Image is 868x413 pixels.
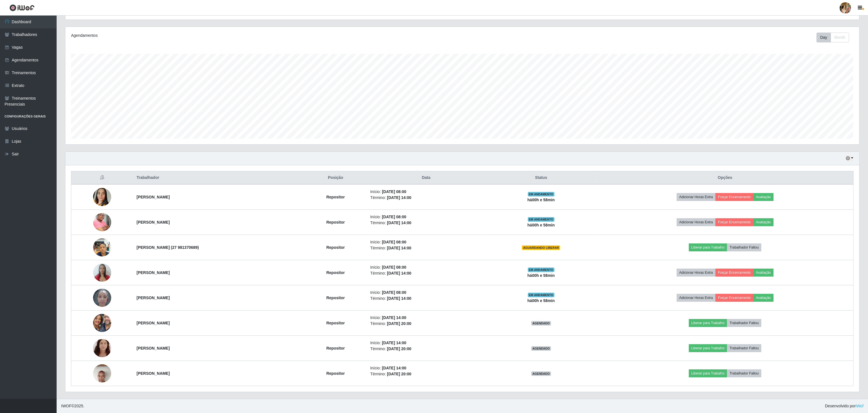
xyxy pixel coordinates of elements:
[753,193,773,201] button: Avaliação
[93,209,111,236] img: 1752179199159.jpeg
[370,340,482,346] li: Início:
[370,239,482,245] li: Início:
[137,371,170,376] strong: [PERSON_NAME]
[326,296,345,300] strong: Repositor
[382,189,406,194] time: [DATE] 08:00
[715,193,753,201] button: Forçar Encerramento
[528,223,555,227] strong: há 00 h e 58 min
[326,371,345,376] strong: Repositor
[370,264,482,270] li: Início:
[370,365,482,371] li: Início:
[137,346,170,350] strong: [PERSON_NAME]
[370,296,482,301] li: Término:
[831,33,849,42] button: Month
[528,268,555,272] span: EM ANDAMENTO
[382,265,406,269] time: [DATE] 08:00
[689,319,727,327] button: Liberar para Trabalho
[387,372,411,376] time: [DATE] 20:00
[370,315,482,321] li: Início:
[370,321,482,327] li: Término:
[677,218,715,226] button: Adicionar Horas Extra
[531,371,551,376] span: AGENDADO
[93,303,111,343] img: 1748716470953.jpeg
[753,218,773,226] button: Avaliação
[387,221,411,225] time: [DATE] 14:00
[528,293,555,297] span: EM ANDAMENTO
[326,346,345,350] strong: Repositor
[689,344,727,352] button: Liberar para Trabalho
[382,341,406,345] time: [DATE] 14:00
[370,220,482,226] li: Término:
[715,294,753,302] button: Forçar Encerramento
[93,286,111,310] img: 1754258368800.jpeg
[326,270,345,275] strong: Repositor
[370,290,482,296] li: Início:
[61,404,72,408] span: IWOF
[727,344,761,352] button: Trabalhador Faltou
[727,369,761,377] button: Trabalhador Faltou
[93,235,111,259] img: 1755367565245.jpeg
[531,346,551,351] span: AGENDADO
[816,33,854,42] div: Toolbar with button groups
[816,33,831,42] button: Day
[370,270,482,276] li: Término:
[528,273,555,278] strong: há 00 h e 58 min
[133,171,305,185] th: Trabalhador
[9,4,35,11] img: CoreUI Logo
[71,33,392,38] div: Agendamentos
[597,171,854,185] th: Opções
[528,298,555,303] strong: há 00 h e 58 min
[326,321,345,325] strong: Repositor
[137,245,199,250] strong: [PERSON_NAME] (27 981370689)
[382,290,406,295] time: [DATE] 08:00
[387,346,411,351] time: [DATE] 20:00
[677,193,715,201] button: Adicionar Horas Extra
[137,220,170,224] strong: [PERSON_NAME]
[485,171,597,185] th: Status
[370,371,482,377] li: Término:
[370,189,482,195] li: Início:
[326,195,345,199] strong: Repositor
[382,366,406,370] time: [DATE] 14:00
[382,215,406,219] time: [DATE] 08:00
[689,369,727,377] button: Liberar para Trabalho
[387,246,411,250] time: [DATE] 14:00
[93,181,111,213] img: 1748562791419.jpeg
[727,243,761,251] button: Trabalhador Faltou
[61,403,84,409] span: © 2025 .
[825,403,863,409] span: Desenvolvido por
[816,33,849,42] div: First group
[387,195,411,200] time: [DATE] 14:00
[753,269,773,277] button: Avaliação
[370,214,482,220] li: Início:
[382,315,406,320] time: [DATE] 14:00
[531,321,551,326] span: AGENDADO
[528,198,555,202] strong: há 00 h e 58 min
[715,218,753,226] button: Forçar Encerramento
[522,245,560,250] span: AGUARDANDO LIBERAR
[93,337,111,359] img: 1750290753339.jpeg
[387,271,411,275] time: [DATE] 14:00
[367,171,485,185] th: Data
[326,220,345,224] strong: Repositor
[370,346,482,352] li: Término:
[137,195,170,199] strong: [PERSON_NAME]
[387,321,411,326] time: [DATE] 20:00
[370,245,482,251] li: Término:
[93,260,111,284] img: 1753374909353.jpeg
[689,243,727,251] button: Liberar para Trabalho
[137,296,170,300] strong: [PERSON_NAME]
[387,296,411,301] time: [DATE] 14:00
[727,319,761,327] button: Trabalhador Faltou
[528,217,555,222] span: EM ANDAMENTO
[856,404,863,408] a: iWof
[715,269,753,277] button: Forçar Encerramento
[677,269,715,277] button: Adicionar Horas Extra
[528,192,555,196] span: EM ANDAMENTO
[753,294,773,302] button: Avaliação
[93,353,111,393] img: 1756393713043.jpeg
[382,240,406,244] time: [DATE] 08:00
[370,195,482,201] li: Término:
[677,294,715,302] button: Adicionar Horas Extra
[137,321,170,325] strong: [PERSON_NAME]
